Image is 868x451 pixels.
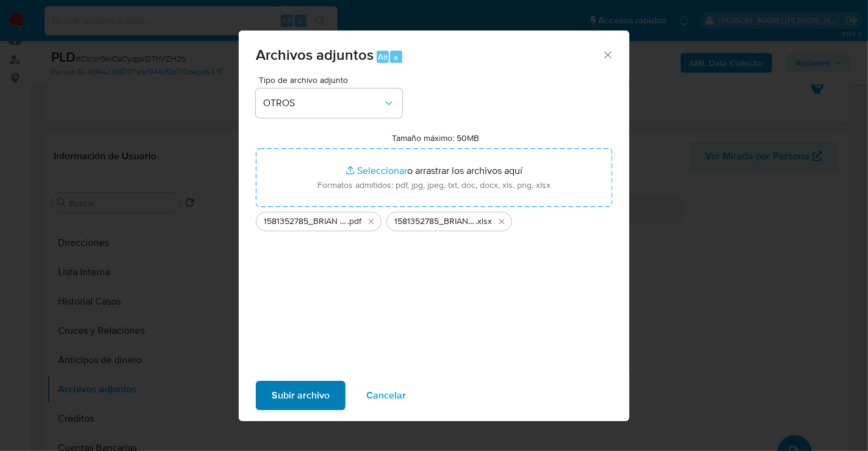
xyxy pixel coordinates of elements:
span: OTROS [263,97,383,109]
span: Subir archivo [272,382,330,409]
label: Tamaño máximo: 50MB [392,132,480,143]
span: Cancelar [366,382,406,409]
button: Eliminar 1581352785_BRIAN IVAN DE LA CRUZ DEL ANGEL_AGO25.pdf [364,214,378,229]
button: Eliminar 1581352785_BRIAN IVAN DE LA CRUZ DEL ANGEL_AGO25.xlsx [494,214,509,229]
button: Cerrar [602,49,613,60]
span: Alt [378,51,388,63]
span: Tipo de archivo adjunto [259,76,405,84]
span: Archivos adjuntos [256,44,374,65]
span: a [394,51,398,63]
span: .pdf [347,215,361,228]
span: 1581352785_BRIAN [PERSON_NAME] DE LA [PERSON_NAME] DEL ANGEL_AGO25 [264,215,347,228]
button: Cancelar [350,381,422,410]
span: 1581352785_BRIAN [PERSON_NAME] DE LA [PERSON_NAME] DEL ANGEL_AGO25 [394,215,476,228]
span: .xlsx [476,215,492,228]
button: OTROS [256,88,402,118]
ul: Archivos seleccionados [256,207,612,231]
button: Subir archivo [256,381,345,410]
